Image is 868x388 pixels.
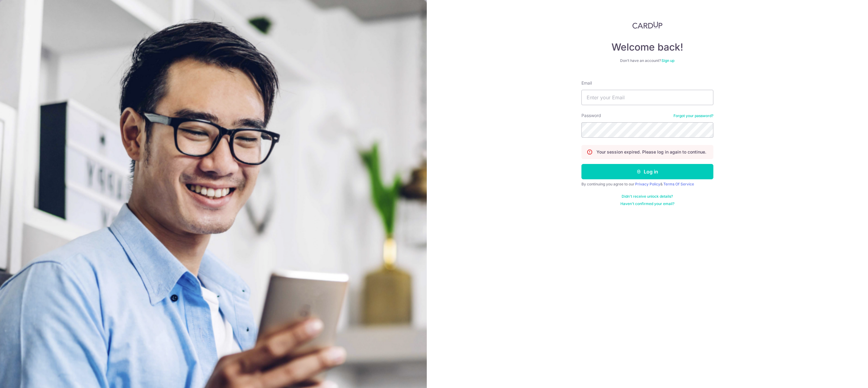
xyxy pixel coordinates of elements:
a: Forgot your password? [673,113,713,118]
a: Haven't confirmed your email? [620,201,674,206]
a: Privacy Policy [635,182,660,186]
a: Terms Of Service [663,182,694,186]
h4: Welcome back! [581,41,713,53]
p: Your session expired. Please log in again to continue. [596,149,706,155]
input: Enter your Email [581,90,713,105]
label: Email [581,80,592,86]
img: CardUp Logo [632,21,662,29]
button: Log in [581,164,713,179]
div: By continuing you agree to our & [581,182,713,187]
div: Don’t have an account? [581,58,713,63]
a: Sign up [662,58,674,63]
label: Password [581,112,601,119]
a: Didn't receive unlock details? [622,194,673,199]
